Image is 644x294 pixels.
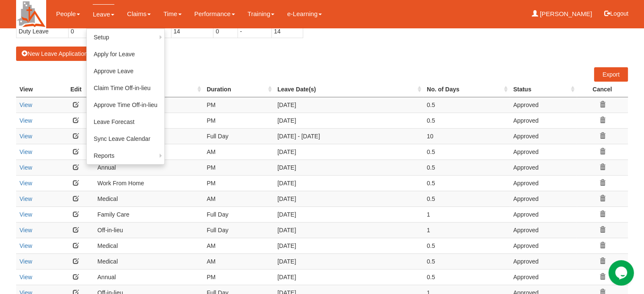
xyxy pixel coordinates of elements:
[423,159,510,175] td: 0.5
[423,269,510,285] td: 0.5
[19,242,32,249] a: View
[203,159,274,175] td: PM
[274,253,423,269] td: [DATE]
[19,180,32,187] a: View
[203,238,274,253] td: AM
[19,258,32,265] a: View
[274,269,423,285] td: [DATE]
[19,274,32,280] a: View
[94,253,203,269] td: Medical
[510,159,577,175] td: Approved
[423,144,510,159] td: 0.5
[203,253,274,269] td: AM
[19,227,32,234] a: View
[274,191,423,206] td: [DATE]
[423,128,510,144] td: 10
[274,159,423,175] td: [DATE]
[87,63,164,80] a: Approve Leave
[274,82,423,97] th: Leave Date(s) : activate to sort column ascending
[510,222,577,238] td: Approved
[94,238,203,253] td: Medical
[423,253,510,269] td: 0.5
[213,25,238,38] td: 0
[274,97,423,113] td: [DATE]
[87,130,164,147] a: Sync Leave Calendar
[19,102,32,108] a: View
[274,206,423,222] td: [DATE]
[16,82,58,97] th: View
[19,195,32,202] a: View
[94,206,203,222] td: Family Care
[274,144,423,159] td: [DATE]
[19,117,32,124] a: View
[248,4,275,24] a: Training
[510,97,577,113] td: Approved
[423,222,510,238] td: 1
[94,159,203,175] td: Annual
[510,253,577,269] td: Approved
[163,4,182,24] a: Time
[510,238,577,253] td: Approved
[56,4,80,24] a: People
[532,4,592,24] a: [PERSON_NAME]
[203,82,274,97] th: Duration : activate to sort column ascending
[127,4,151,24] a: Claims
[423,82,510,97] th: No. of Days : activate to sort column ascending
[87,147,164,164] a: Reports
[594,67,628,82] a: Export
[577,82,628,97] th: Cancel
[87,46,164,63] a: Apply for Leave
[87,96,164,113] a: Approve Time Off-in-lieu
[203,206,274,222] td: Full Day
[94,175,203,191] td: Work From Home
[423,175,510,191] td: 0.5
[87,113,164,130] a: Leave Forecast
[203,191,274,206] td: AM
[194,4,235,24] a: Performance
[19,164,32,171] a: View
[272,25,303,38] td: 14
[94,269,203,285] td: Annual
[68,25,125,38] td: 0
[423,238,510,253] td: 0.5
[598,3,634,24] button: Logout
[423,97,510,113] td: 0.5
[58,82,94,97] th: Edit
[203,222,274,238] td: Full Day
[93,4,114,24] a: Leave
[171,25,213,38] td: 14
[19,211,32,218] a: View
[94,191,203,206] td: Medical
[203,144,274,159] td: AM
[87,29,164,46] a: Setup
[510,144,577,159] td: Approved
[287,4,322,24] a: e-Learning
[423,113,510,128] td: 0.5
[510,113,577,128] td: Approved
[608,260,636,286] iframe: chat widget
[238,25,271,38] td: -
[16,47,93,61] button: New Leave Application
[274,222,423,238] td: [DATE]
[94,222,203,238] td: Off-in-lieu
[510,128,577,144] td: Approved
[87,80,164,96] a: Claim Time Off-in-lieu
[274,128,423,144] td: [DATE] - [DATE]
[274,238,423,253] td: [DATE]
[274,113,423,128] td: [DATE]
[203,97,274,113] td: PM
[510,206,577,222] td: Approved
[203,175,274,191] td: PM
[19,148,32,155] a: View
[423,206,510,222] td: 1
[510,191,577,206] td: Approved
[19,133,32,140] a: View
[510,269,577,285] td: Approved
[17,25,69,38] td: Duty Leave
[203,113,274,128] td: PM
[274,175,423,191] td: [DATE]
[423,191,510,206] td: 0.5
[203,128,274,144] td: Full Day
[510,175,577,191] td: Approved
[510,82,577,97] th: Status : activate to sort column ascending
